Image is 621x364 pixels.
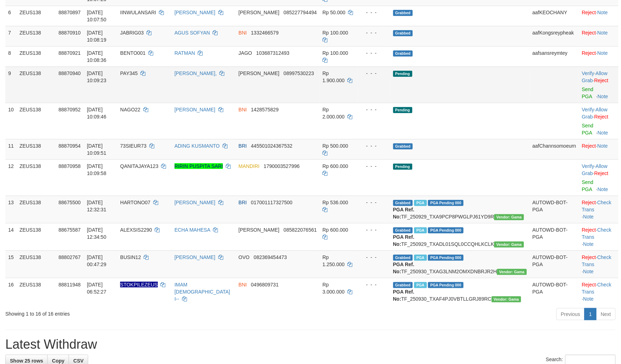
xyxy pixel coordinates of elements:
a: Reject [582,227,596,233]
span: [DATE] 06:52:27 [87,282,107,295]
span: QANITAJAYA123 [120,163,158,169]
span: 88811948 [59,282,81,287]
a: RATMAN [175,50,195,56]
td: · · [579,250,619,278]
span: [DATE] 10:09:46 [87,107,107,120]
span: Grabbed [393,282,413,288]
span: 88802767 [59,254,81,260]
span: Rp 600.000 [322,163,348,169]
span: [DATE] 00:47:29 [87,254,107,267]
span: Grabbed [393,227,413,233]
div: - - - [360,254,387,261]
td: · · [579,223,619,250]
td: aafKEOCHANY [530,6,579,26]
b: PGA Ref. No: [393,234,414,247]
a: AGUS SOFYAN [175,30,210,36]
div: - - - [360,199,387,206]
a: Reject [582,200,596,205]
td: · [579,46,619,67]
span: IINWULANSARI [120,10,156,15]
span: Grabbed [393,143,413,149]
span: 73SIEUR73 [120,143,146,149]
span: Rp 50.000 [322,10,346,15]
span: Vendor URL: https://trx31.1velocity.biz [494,214,524,220]
span: PGA Pending [428,282,464,288]
a: Verify [582,70,594,76]
span: ALEXSIS2290 [120,227,152,233]
a: Note [597,10,608,15]
a: Check Trans [582,254,611,267]
a: Reject [582,254,596,260]
span: [DATE] 10:07:50 [87,10,107,22]
div: - - - [360,106,387,113]
span: PGA Pending [428,227,464,233]
a: ECHA MAHESA [175,227,210,233]
b: PGA Ref. No: [393,289,414,302]
a: Note [597,30,608,36]
td: 6 [5,6,17,26]
span: Marked by aaftrukkakada [414,200,427,206]
td: 8 [5,46,17,67]
span: Grabbed [393,255,413,261]
a: Note [598,186,608,192]
a: Send PGA [582,179,594,192]
a: [PERSON_NAME] [175,10,215,15]
b: PGA Ref. No: [393,262,414,274]
span: Copy 085227794494 to clipboard [284,10,317,15]
td: 15 [5,250,17,278]
a: [PERSON_NAME] [175,107,215,112]
span: Rp 500.000 [322,143,348,149]
span: HARTONO07 [120,200,150,205]
td: ZEUS138 [17,139,56,159]
span: [DATE] 10:08:36 [87,50,107,63]
span: Grabbed [393,200,413,206]
a: Reject [582,30,596,36]
span: · [582,70,607,83]
span: Marked by aafsreyleap [414,282,427,288]
td: 12 [5,159,17,196]
span: Rp 100.000 [322,50,348,56]
span: Vendor URL: https://trx31.1velocity.biz [494,242,524,248]
a: [PERSON_NAME] [175,254,215,260]
a: Check Trans [582,227,611,240]
span: Rp 536.000 [322,200,348,205]
span: [PERSON_NAME] [239,70,279,76]
td: ZEUS138 [17,278,56,305]
div: Showing 1 to 16 of 16 entries [5,307,253,317]
span: 88870897 [59,10,81,15]
div: - - - [360,29,387,36]
a: Note [597,143,608,149]
a: Reject [582,10,596,15]
td: 10 [5,103,17,139]
span: 88870952 [59,107,81,112]
span: Pending [393,71,412,77]
span: Vendor URL: https://trx31.1velocity.biz [497,269,527,275]
td: · · [579,159,619,196]
div: - - - [360,281,387,288]
span: Copy 017001117327500 to clipboard [251,200,293,205]
td: AUTOWD-BOT-PGA [530,278,579,305]
span: · [582,163,607,176]
td: aafChannsomoeurn [530,139,579,159]
span: Pending [393,164,412,170]
td: AUTOWD-BOT-PGA [530,223,579,250]
td: · · [579,278,619,305]
span: [DATE] 10:09:23 [87,70,107,83]
span: Rp 3.000.000 [322,282,344,295]
td: · · [579,103,619,139]
a: Reject [582,282,596,287]
td: · · [579,67,619,103]
td: ZEUS138 [17,103,56,139]
span: Rp 100.000 [322,30,348,36]
span: Copy 085822076561 to clipboard [284,227,317,233]
a: Allow Grab [582,107,607,120]
span: BENTO001 [120,50,145,56]
span: Grabbed [393,51,413,57]
span: Copy 0496809731 to clipboard [251,282,279,287]
span: Copy 1790003527996 to clipboard [264,163,300,169]
span: OVO [239,254,250,260]
span: Copy 08997530223 to clipboard [284,70,314,76]
span: BNI [239,107,247,112]
a: Send PGA [582,123,594,136]
td: TF_250930_TXAF4PJ0VBTLLGRJ89RC [390,278,530,305]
